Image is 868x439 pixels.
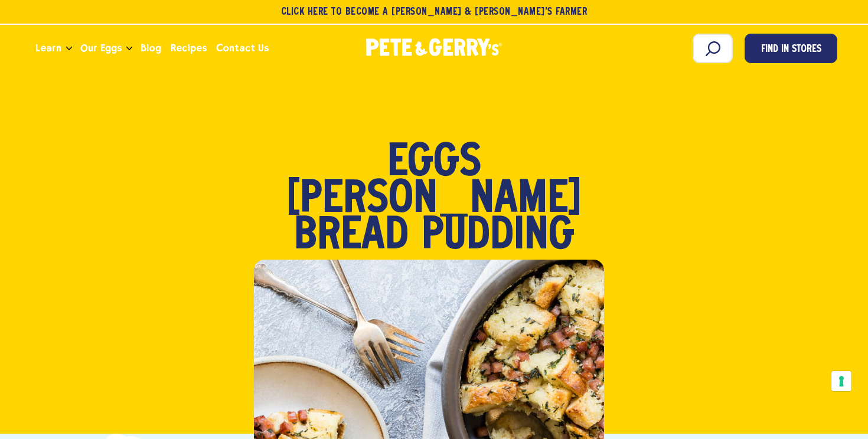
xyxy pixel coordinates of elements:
a: Contact Us [211,32,273,64]
span: Contact Us [216,41,269,55]
a: Recipes [166,32,211,64]
button: Open the dropdown menu for Learn [66,47,72,51]
span: Learn [35,41,61,55]
span: Recipes [171,41,207,55]
span: Blog [141,41,161,55]
input: Search [693,34,733,63]
span: [PERSON_NAME] [286,182,582,218]
a: Find in Stores [745,34,837,63]
button: Open the dropdown menu for Our Eggs [126,47,132,51]
a: Our Eggs [76,32,126,64]
a: Blog [136,32,166,64]
button: Your consent preferences for tracking technologies [831,371,851,391]
span: Our Eggs [80,41,122,55]
span: Eggs [387,145,481,182]
a: Learn [31,32,66,64]
span: Find in Stores [761,42,821,58]
span: Bread [294,218,409,255]
span: Pudding [422,218,575,255]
